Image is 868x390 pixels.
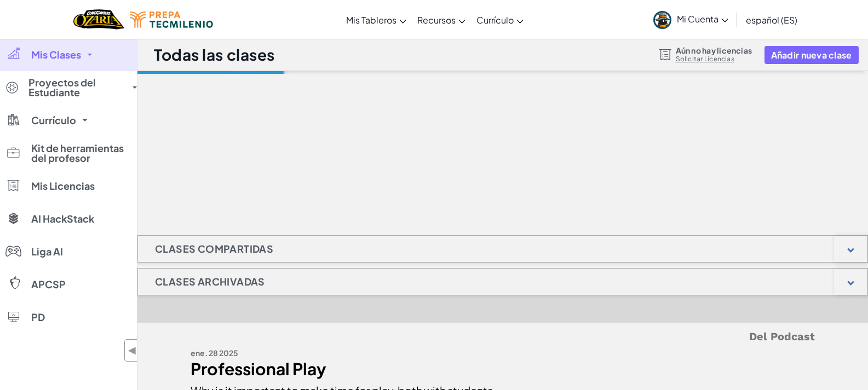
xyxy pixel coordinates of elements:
[648,2,734,37] a: Mi Cuenta
[138,268,282,295] h1: Clases archivadas
[346,14,396,26] span: Mis Tableros
[677,13,728,25] span: Mi Cuenta
[341,5,412,34] a: Mis Tableros
[746,14,797,26] span: español (ES)
[31,247,63,257] span: Liga AI
[31,50,81,60] span: Mis Clases
[31,115,76,125] span: Currículo
[31,214,94,224] span: AI HackStack
[471,5,529,34] a: Currículo
[73,8,124,31] img: Home
[73,8,124,31] a: Ozaria by CodeCombat logo
[412,5,471,34] a: Recursos
[130,11,213,28] img: Tecmilenio logo
[653,11,671,29] img: avatar
[138,235,290,263] h1: Clases Compartidas
[28,78,126,97] span: Proyectos del Estudiante
[676,55,752,63] a: Solicitar Licencias
[740,5,803,34] a: español (ES)
[191,345,495,361] div: ene. 28 2025
[676,46,752,55] span: Aún no hay licencias
[476,14,514,26] span: Currículo
[31,181,95,191] span: Mis Licencias
[154,44,275,65] h1: Todas las clases
[191,328,815,345] h5: Del Podcast
[764,46,859,64] button: Añadir nueva clase
[31,143,130,163] span: Kit de herramientas del profesor
[417,14,456,26] span: Recursos
[191,361,495,377] div: Professional Play
[128,342,137,358] span: ◀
